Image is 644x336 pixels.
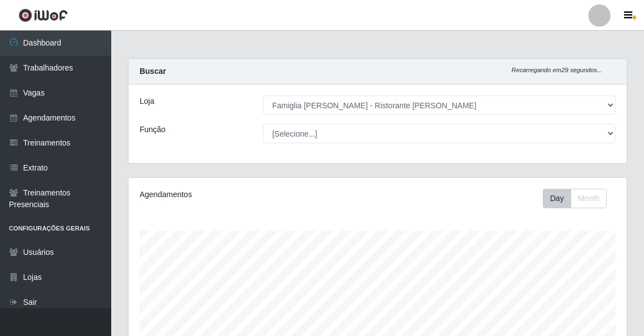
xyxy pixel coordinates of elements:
label: Função [140,124,166,136]
i: Recarregando em 29 segundos... [512,67,602,73]
button: Day [543,189,571,208]
label: Loja [140,96,154,107]
div: Toolbar with button groups [543,189,616,208]
div: First group [543,189,607,208]
div: Agendamentos [140,189,328,200]
strong: Buscar [140,67,166,76]
img: CoreUI Logo [18,8,68,22]
button: Month [571,189,607,208]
